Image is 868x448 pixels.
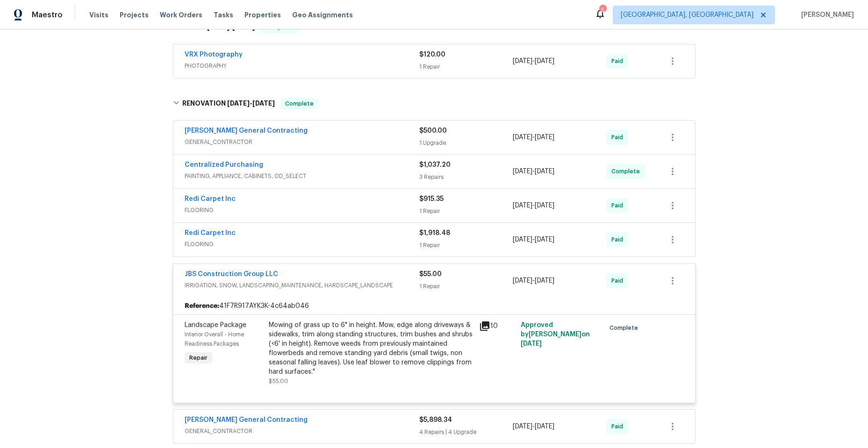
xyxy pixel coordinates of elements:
[185,128,308,134] a: [PERSON_NAME] General Contracting
[611,57,627,66] span: Paid
[185,417,308,423] a: [PERSON_NAME] General Contracting
[269,320,473,377] div: Mowing of grass up to 6" in height. Mow, edge along driveways & sidewalks, trim along standing st...
[513,57,554,66] span: -
[244,10,281,20] span: Properties
[610,323,642,333] span: Complete
[185,427,419,436] span: GENERAL_CONTRACTOR
[160,10,202,20] span: Work Orders
[185,281,419,290] span: IRRIGATION, SNOW, LANDSCAPING_MAINTENANCE, HARDSCAPE_LANDSCAPE
[292,10,353,20] span: Geo Assignments
[281,99,317,108] span: Complete
[611,276,627,285] span: Paid
[513,168,532,175] span: [DATE]
[252,100,275,107] span: [DATE]
[611,201,627,210] span: Paid
[419,162,451,168] span: $1,037.20
[419,172,513,182] div: 3 Repairs
[621,10,753,20] span: [GEOGRAPHIC_DATA], [GEOGRAPHIC_DATA]
[513,133,554,142] span: -
[521,322,590,347] span: Approved by [PERSON_NAME] on
[599,6,606,15] div: 5
[611,235,627,244] span: Paid
[120,10,149,20] span: Projects
[89,10,108,20] span: Visits
[521,341,542,347] span: [DATE]
[513,167,554,176] span: -
[513,277,532,284] span: [DATE]
[185,230,236,236] a: Redi Carpet Inc
[797,10,854,20] span: [PERSON_NAME]
[419,427,513,437] div: 4 Repairs | 4 Upgrade
[419,196,444,202] span: $915.35
[419,138,513,148] div: 1 Upgrade
[185,301,219,311] b: Reference:
[513,58,532,64] span: [DATE]
[419,282,513,291] div: 1 Repair
[535,58,554,64] span: [DATE]
[419,51,445,58] span: $120.00
[214,12,233,18] span: Tasks
[513,236,532,243] span: [DATE]
[185,271,278,277] a: JBS Construction Group LLC
[513,422,554,431] span: -
[419,206,513,216] div: 1 Repair
[535,277,554,284] span: [DATE]
[513,235,554,244] span: -
[535,202,554,209] span: [DATE]
[419,128,447,134] span: $500.00
[419,62,513,71] div: 1 Repair
[535,134,554,141] span: [DATE]
[535,168,554,175] span: [DATE]
[170,89,698,119] div: RENOVATION [DATE]-[DATE]Complete
[419,417,452,423] span: $5,898.34
[513,423,532,430] span: [DATE]
[227,100,250,107] span: [DATE]
[535,236,554,243] span: [DATE]
[32,10,63,20] span: Maestro
[611,167,644,176] span: Complete
[479,320,516,332] div: 10
[185,137,419,147] span: GENERAL_CONTRACTOR
[185,196,236,202] a: Redi Carpet Inc
[186,353,211,363] span: Repair
[185,61,419,71] span: PHOTOGRAPHY
[419,230,450,236] span: $1,918.48
[185,332,244,347] span: Interior Overall - Home Readiness Packages
[513,276,554,285] span: -
[513,134,532,141] span: [DATE]
[611,133,627,142] span: Paid
[269,378,288,384] span: $55.00
[185,322,246,328] span: Landscape Package
[185,206,419,215] span: FLOORING
[185,240,419,249] span: FLOORING
[419,271,442,277] span: $55.00
[513,201,554,210] span: -
[419,241,513,250] div: 1 Repair
[185,51,243,58] a: VRX Photography
[185,162,263,168] a: Centralized Purchasing
[227,100,275,107] span: -
[173,298,695,314] div: 41F7R917AYK3K-4c64ab046
[182,98,275,109] h6: RENOVATION
[513,202,532,209] span: [DATE]
[535,423,554,430] span: [DATE]
[185,171,419,181] span: PAINTING, APPLIANCE, CABINETS, OD_SELECT
[611,422,627,431] span: Paid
